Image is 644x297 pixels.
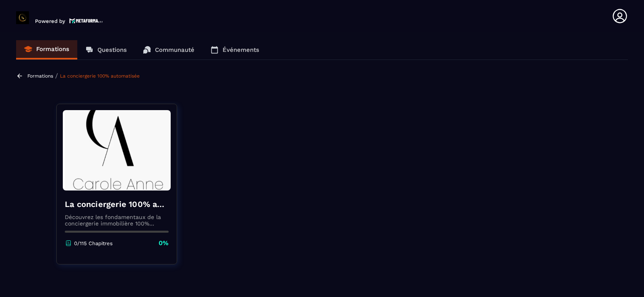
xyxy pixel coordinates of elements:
a: Questions [77,40,135,59]
img: logo [69,17,103,24]
a: La conciergerie 100% automatisée [60,73,140,79]
a: Événements [202,40,267,59]
p: Communauté [155,46,194,53]
p: Powered by [35,18,65,24]
h4: La conciergerie 100% automatisée [65,199,169,210]
a: Communauté [135,40,202,59]
a: Formations [27,73,53,79]
p: Découvrez les fondamentaux de la conciergerie immobilière 100% automatisée. Cette formation est c... [65,214,169,227]
img: banner [63,110,171,190]
p: Formations [36,45,69,53]
p: Événements [223,46,259,53]
a: Formations [16,40,77,59]
span: / [55,72,58,80]
p: Questions [97,46,127,53]
p: 0/115 Chapitres [74,240,113,246]
img: logo-branding [16,11,29,24]
p: 0% [159,239,169,248]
